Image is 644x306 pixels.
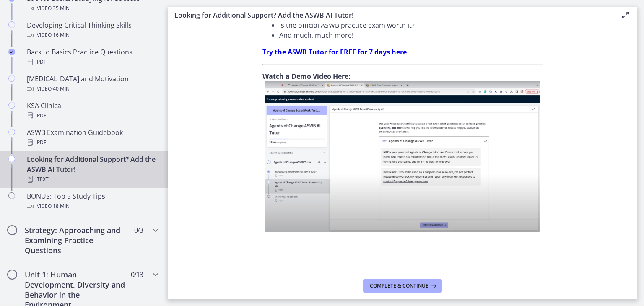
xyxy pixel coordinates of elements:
div: Text [27,174,158,184]
div: Video [27,84,158,94]
div: Video [27,3,158,13]
div: PDF [27,57,158,67]
div: Video [27,201,158,211]
h2: Strategy: Approaching and Examining Practice Questions [25,225,127,255]
li: Is the official ASWB practice exam worth it? [279,20,543,30]
div: Looking for Additional Support? Add the ASWB AI Tutor! [27,154,158,184]
img: Screen_Shot_2023-10-30_at_6.23.49_PM.png [265,81,540,232]
div: Back to Basics Practice Questions [27,47,158,67]
div: PDF [27,111,158,121]
span: · 40 min [52,84,70,94]
div: BONUS: Top 5 Study Tips [27,191,158,211]
button: Complete & continue [363,279,442,293]
div: KSA Clinical [27,101,158,121]
strong: Watch a Demo Video Here: [262,72,351,81]
div: Video [27,30,158,40]
div: Developing Critical Thinking Skills [27,20,158,40]
div: PDF [27,137,158,148]
h3: Looking for Additional Support? Add the ASWB AI Tutor! [174,10,607,20]
span: · 16 min [52,30,70,40]
a: Try the ASWB Tutor for FREE for 7 days here [262,47,407,57]
span: Complete & continue [370,283,428,289]
i: Completed [8,49,15,55]
span: 0 / 3 [134,225,143,235]
div: [MEDICAL_DATA] and Motivation [27,74,158,94]
span: · 18 min [52,201,70,211]
div: ASWB Examination Guidebook [27,127,158,148]
span: 0 / 13 [131,270,143,280]
span: · 35 min [52,3,70,13]
li: And much, much more! [279,30,543,40]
